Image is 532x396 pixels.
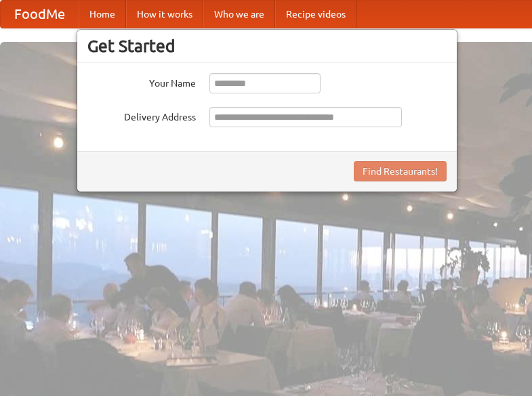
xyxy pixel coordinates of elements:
[87,73,196,90] label: Your Name
[354,161,447,181] button: Find Restaurants!
[126,1,203,28] a: How it works
[79,1,126,28] a: Home
[203,1,275,28] a: Who we are
[87,107,196,124] label: Delivery Address
[87,36,447,56] h3: Get Started
[1,1,79,28] a: FoodMe
[275,1,356,28] a: Recipe videos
